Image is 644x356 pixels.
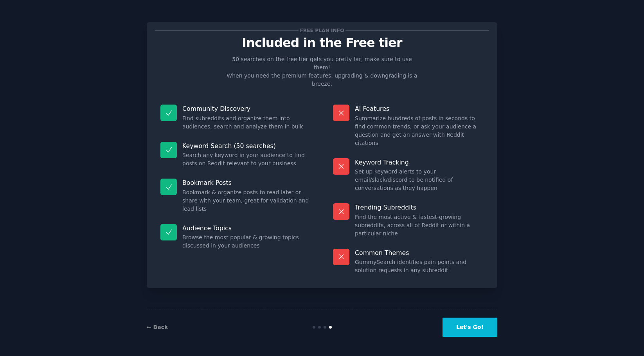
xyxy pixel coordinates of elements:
[182,179,311,187] p: Bookmark Posts
[355,258,484,275] dd: GummySearch identifies pain points and solution requests in any subreddit
[182,224,311,232] p: Audience Topics
[443,318,497,337] button: Let's Go!
[182,114,311,131] dd: Find subreddits and organize them into audiences, search and analyze them in bulk
[182,188,311,213] dd: Bookmark & organize posts to read later or share with your team, great for validation and lead lists
[355,114,484,147] dd: Summarize hundreds of posts in seconds to find common trends, or ask your audience a question and...
[299,26,345,34] span: Free plan info
[355,213,484,238] dd: Find the most active & fastest-growing subreddits, across all of Reddit or within a particular niche
[355,249,484,257] p: Common Themes
[355,158,484,166] p: Keyword Tracking
[182,105,311,113] p: Community Discovery
[182,142,311,150] p: Keyword Search (50 searches)
[182,151,311,168] dd: Search any keyword in your audience to find posts on Reddit relevant to your business
[182,233,311,250] dd: Browse the most popular & growing topics discussed in your audiences
[355,203,484,211] p: Trending Subreddits
[223,55,421,88] p: 50 searches on the free tier gets you pretty far, make sure to use them! When you need the premiu...
[147,324,168,330] a: ← Back
[155,36,489,50] p: Included in the Free tier
[355,105,484,113] p: AI Features
[355,168,484,192] dd: Set up keyword alerts to your email/slack/discord to be notified of conversations as they happen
